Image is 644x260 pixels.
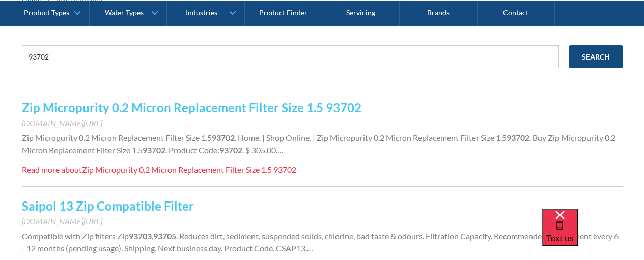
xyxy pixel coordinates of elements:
strong: 93702 [212,133,235,142]
a: Saipol 13 Zip Compatible Filter [22,198,194,213]
span: … [307,243,313,253]
strong: 93702 [143,145,165,155]
a: Zip Micropurity 0.2 Micron Replacement Filter Size 1.5 93702 [22,100,361,115]
div: [DOMAIN_NAME][URL] [22,215,623,227]
div: Product Types [24,8,69,17]
span: , [152,231,153,241]
div: Read more about [22,165,82,175]
div: Zip Micropurity 0.2 Micron Replacement Filter Size 1.5 93702 [82,165,296,175]
div: Industries [186,8,217,17]
span: Compatible with Zip filters Zip [22,231,129,241]
span: . $ 305.00. [242,145,277,155]
input: Search [569,45,623,68]
span: . Reduces dirt, sediment, suspended solids, chlorine, bad taste & odours. Filtration Capacity. Re... [22,231,619,253]
span: . Home. | Shop Online. | Zip Micropurity 0.2 Micron Replacement Filter Size 1.5 [235,133,507,142]
strong: 93705 [153,231,176,241]
div: [DOMAIN_NAME][URL] [22,117,623,129]
a: Read more aboutZip Micropurity 0.2 Micron Replacement Filter Size 1.5 93702 [22,164,296,176]
input: e.g. chilled water cooler [22,45,559,68]
strong: 93702 [507,133,529,142]
strong: 93702 [219,145,242,155]
div: Water Types [105,8,144,17]
span: . Buy Zip Micropurity 0.2 Micron Replacement Filter Size 1.5 [22,133,615,155]
span: . Product Code: [165,145,219,155]
iframe: podium webchat widget bubble [542,209,644,260]
span: … [277,145,284,155]
span: Zip Micropurity 0.2 Micron Replacement Filter Size 1.5 [22,133,212,142]
strong: 93703 [129,231,152,241]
